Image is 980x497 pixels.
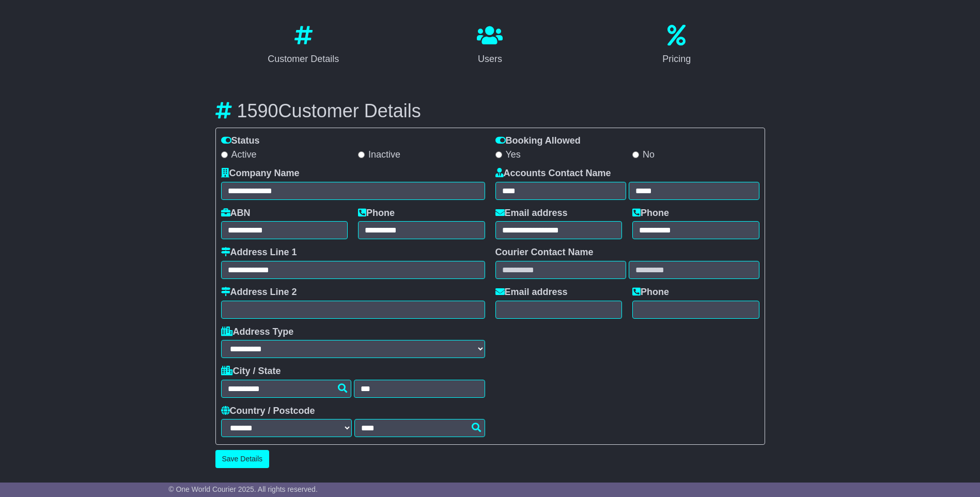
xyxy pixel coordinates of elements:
[495,168,611,179] label: Accounts Contact Name
[662,52,691,66] div: Pricing
[237,100,278,121] span: 1590
[495,151,502,158] input: Yes
[632,208,669,219] label: Phone
[221,149,257,161] label: Active
[632,149,655,161] label: No
[495,247,594,258] label: Courier Contact Name
[495,149,521,161] label: Yes
[632,287,669,298] label: Phone
[358,149,400,161] label: Inactive
[221,327,294,338] label: Address Type
[221,366,281,377] label: City / State
[477,52,503,66] div: Users
[495,208,568,219] label: Email address
[358,208,395,219] label: Phone
[656,21,697,70] a: Pricing
[358,151,365,158] input: Inactive
[495,135,581,147] label: Booking Allowed
[632,151,639,158] input: No
[221,208,251,219] label: ABN
[221,135,260,147] label: Status
[268,52,339,66] div: Customer Details
[215,450,270,468] button: Save Details
[470,21,509,70] a: Users
[261,21,346,70] a: Customer Details
[221,151,228,158] input: Active
[221,287,297,298] label: Address Line 2
[168,485,318,493] span: © One World Courier 2025. All rights reserved.
[221,168,300,179] label: Company Name
[495,287,568,298] label: Email address
[221,406,315,417] label: Country / Postcode
[215,101,765,121] h3: Customer Details
[221,247,297,258] label: Address Line 1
